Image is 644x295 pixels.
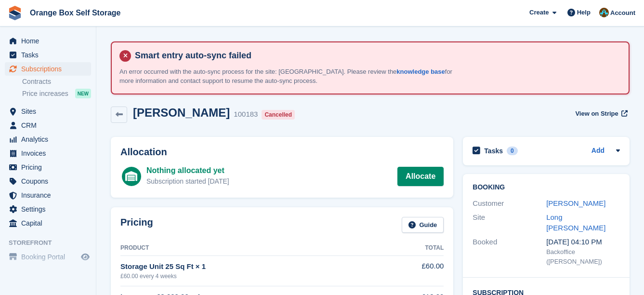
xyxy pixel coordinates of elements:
[21,133,79,146] span: Analytics
[22,89,68,98] span: Price increases
[5,147,91,160] a: menu
[21,105,79,118] span: Sites
[5,133,91,146] a: menu
[26,5,125,21] a: Orange Box Self Storage
[571,106,630,122] a: View on Stripe
[5,174,91,188] a: menu
[484,147,503,155] h2: Tasks
[546,247,620,266] div: Backoffice ([PERSON_NAME])
[5,216,91,230] a: menu
[546,199,605,207] a: [PERSON_NAME]
[473,212,546,234] div: Site
[507,147,518,155] div: 0
[5,202,91,216] a: menu
[5,161,91,174] a: menu
[262,110,295,120] div: Cancelled
[146,165,229,176] div: Nothing allocated yet
[21,161,79,174] span: Pricing
[473,184,620,191] h2: Booking
[5,250,91,264] a: menu
[120,241,377,256] th: Product
[75,89,91,98] div: NEW
[21,48,79,62] span: Tasks
[131,50,621,61] h4: Smart entry auto-sync failed
[21,188,79,202] span: Insurance
[21,147,79,160] span: Invoices
[21,202,79,216] span: Settings
[546,213,605,232] a: Long [PERSON_NAME]
[397,167,444,186] a: Allocate
[5,62,91,76] a: menu
[120,217,153,233] h2: Pricing
[21,174,79,188] span: Coupons
[377,255,444,286] td: £60.00
[396,68,445,75] a: knowledge base
[377,241,444,256] th: Total
[21,216,79,230] span: Capital
[5,188,91,202] a: menu
[120,272,377,281] div: £60.00 every 4 weeks
[610,8,635,18] span: Account
[120,261,377,272] div: Storage Unit 25 Sq Ft × 1
[599,8,609,17] img: Mike
[9,238,96,248] span: Storefront
[79,251,91,263] a: Preview store
[21,250,79,264] span: Booking Portal
[146,176,229,187] div: Subscription started [DATE]
[8,6,22,20] img: stora-icon-8386f47178a22dfd0bd8f6a31ec36ba5ce8667c1dd55bd0f319d3a0aa187defe.svg
[529,8,549,17] span: Create
[234,109,258,120] div: 100183
[22,88,91,99] a: Price increases NEW
[473,237,546,267] div: Booked
[5,119,91,132] a: menu
[133,106,230,119] h2: [PERSON_NAME]
[21,119,79,132] span: CRM
[575,109,618,119] span: View on Stripe
[546,237,620,248] div: [DATE] 04:10 PM
[577,8,591,17] span: Help
[21,62,79,76] span: Subscriptions
[591,146,605,157] a: Add
[120,147,444,158] h2: Allocation
[5,48,91,62] a: menu
[5,34,91,48] a: menu
[21,34,79,48] span: Home
[22,77,91,86] a: Contracts
[473,198,546,209] div: Customer
[402,217,444,233] a: Guide
[119,67,457,86] p: An error occurred with the auto-sync process for the site: [GEOGRAPHIC_DATA]. Please review the f...
[5,105,91,118] a: menu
